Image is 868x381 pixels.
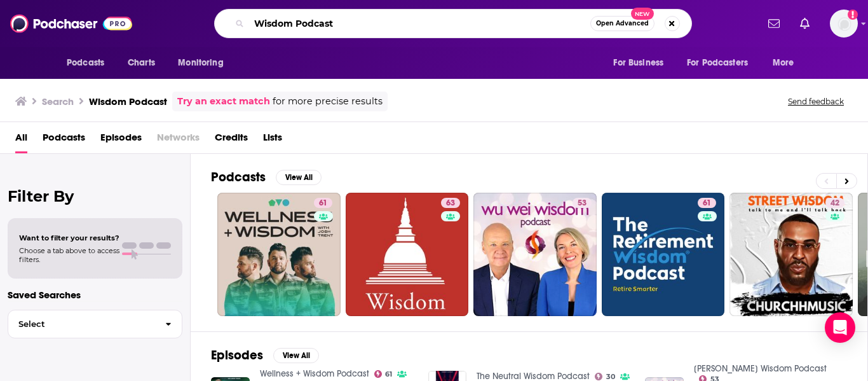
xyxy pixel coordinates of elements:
[595,373,615,380] a: 30
[473,193,597,316] a: 53
[8,310,182,338] button: Select
[217,193,341,316] a: 61
[260,368,369,379] a: Wellness + Wisdom Podcast
[602,193,725,316] a: 61
[687,54,748,72] span: For Podcasters
[273,348,319,363] button: View All
[15,127,27,153] a: All
[703,197,711,210] span: 61
[119,51,163,75] a: Charts
[314,198,332,208] a: 61
[346,193,469,316] a: 63
[848,10,858,20] svg: Add a profile image
[830,10,858,38] span: Logged in as angelabellBL2024
[606,374,615,380] span: 30
[211,347,319,363] a: EpisodesView All
[573,198,592,208] a: 53
[67,54,104,72] span: Podcasts
[43,127,85,153] a: Podcasts
[385,371,392,377] span: 61
[100,127,142,153] a: Episodes
[830,10,858,38] img: User Profile
[211,169,322,185] a: PodcastsView All
[42,95,74,107] h3: Search
[698,198,716,208] a: 61
[211,347,263,363] h2: Episodes
[58,51,121,75] button: open menu
[596,20,649,27] span: Open Advanced
[214,9,692,38] div: Search podcasts, credits, & more...
[319,197,327,210] span: 61
[89,95,167,107] h3: Wisdom Podcast
[8,289,182,301] p: Saved Searches
[764,51,810,75] button: open menu
[773,54,794,72] span: More
[604,51,679,75] button: open menu
[276,170,322,185] button: View All
[263,127,282,153] a: Lists
[831,197,839,210] span: 42
[694,363,827,374] a: Wu Wei Wisdom Podcast
[795,13,815,34] a: Show notifications dropdown
[178,54,223,72] span: Monitoring
[169,51,240,75] button: open menu
[211,169,266,185] h2: Podcasts
[215,127,248,153] a: Credits
[763,13,785,34] a: Show notifications dropdown
[441,198,460,208] a: 63
[729,193,853,316] a: 42
[825,198,844,208] a: 42
[590,16,654,31] button: Open AdvancedNew
[157,127,200,153] span: Networks
[128,54,155,72] span: Charts
[784,96,848,107] button: Send feedback
[273,94,383,109] span: for more precise results
[613,54,663,72] span: For Business
[177,94,270,109] a: Try an exact match
[830,10,858,38] button: Show profile menu
[19,246,119,264] span: Choose a tab above to access filters.
[446,197,455,210] span: 63
[249,13,590,34] input: Search podcasts, credits, & more...
[679,51,766,75] button: open menu
[10,11,132,36] img: Podchaser - Follow, Share and Rate Podcasts
[374,370,393,378] a: 61
[825,312,855,343] div: Open Intercom Messenger
[8,187,182,205] h2: Filter By
[578,197,587,210] span: 53
[8,320,155,328] span: Select
[19,233,119,242] span: Want to filter your results?
[631,8,654,20] span: New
